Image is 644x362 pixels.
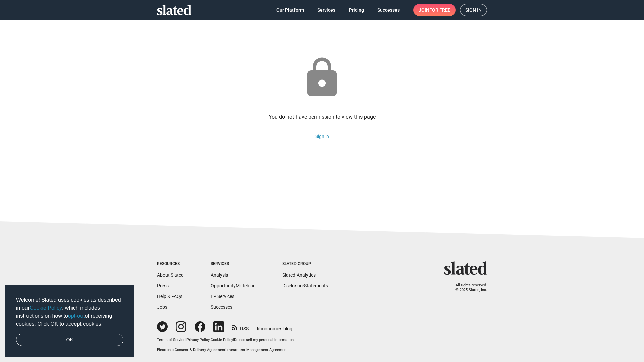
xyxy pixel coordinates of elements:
[211,294,234,299] a: EP Services
[226,348,288,352] a: Investment Management Agreement
[16,296,123,328] span: Welcome! Slated uses cookies as described in our , which includes instructions on how to of recei...
[157,283,169,288] a: Press
[413,4,456,16] a: Joinfor free
[377,4,400,16] span: Successes
[419,4,450,16] span: Join
[185,338,186,342] span: |
[232,322,249,332] a: RSS
[312,4,341,16] a: Services
[282,283,328,288] a: DisclosureStatements
[234,338,294,343] button: Do not sell my personal information
[315,134,329,139] a: Sign in
[210,338,211,342] span: |
[186,338,210,342] a: Privacy Policy
[271,4,309,16] a: Our Platform
[211,283,256,288] a: OpportunityMatching
[211,272,228,278] a: Analysis
[257,320,292,332] a: filmonomics blog
[157,294,182,299] a: Help & FAQs
[276,4,304,16] span: Our Platform
[300,56,344,100] mat-icon: lock
[30,305,62,311] a: Cookie Policy
[157,348,225,352] a: Electronic Consent & Delivery Agreement
[16,334,123,346] a: dismiss cookie message
[282,272,316,278] a: Slated Analytics
[257,326,265,331] span: film
[5,285,134,357] div: cookieconsent
[343,4,369,16] a: Pricing
[211,261,256,267] div: Services
[68,313,85,319] a: opt-out
[157,272,184,278] a: About Slated
[157,338,185,342] a: Terms of Service
[349,4,364,16] span: Pricing
[157,304,167,310] a: Jobs
[157,261,184,267] div: Resources
[460,4,487,16] a: Sign in
[448,283,487,293] p: All rights reserved. © 2025 Slated, Inc.
[429,4,450,16] span: for free
[225,348,226,352] span: |
[233,338,234,342] span: |
[211,338,233,342] a: Cookie Policy
[317,4,335,16] span: Services
[282,261,328,267] div: Slated Group
[269,113,376,120] div: You do not have permission to view this page
[372,4,405,16] a: Successes
[465,4,482,16] span: Sign in
[211,304,232,310] a: Successes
